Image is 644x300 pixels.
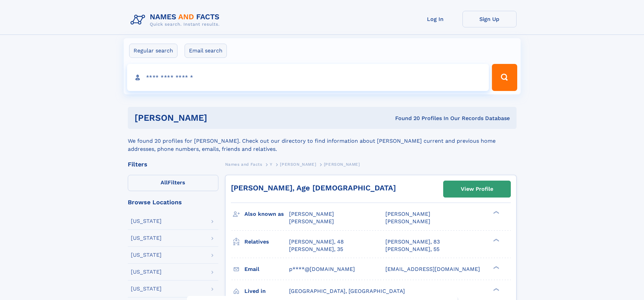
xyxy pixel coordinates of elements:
div: Browse Locations [128,199,218,205]
a: View Profile [444,181,510,197]
h1: [PERSON_NAME] [135,114,301,122]
span: [PERSON_NAME] [289,218,334,225]
label: Filters [128,175,218,191]
a: [PERSON_NAME], 48 [289,238,344,246]
span: [PERSON_NAME] [280,162,316,167]
h3: Lived in [244,285,289,297]
label: Regular search [129,44,177,58]
input: search input [127,64,489,91]
div: ❯ [492,287,500,292]
div: Found 20 Profiles In Our Records Database [301,115,510,122]
span: [PERSON_NAME] [385,218,430,225]
div: [US_STATE] [131,235,162,241]
button: Search Button [492,64,517,91]
a: Sign Up [462,11,517,27]
a: [PERSON_NAME], 55 [385,246,439,253]
div: [US_STATE] [131,252,162,258]
div: ❯ [492,238,500,242]
label: Email search [185,44,227,58]
span: [EMAIL_ADDRESS][DOMAIN_NAME] [385,266,480,272]
span: [PERSON_NAME] [385,211,430,217]
a: [PERSON_NAME], 83 [385,238,440,246]
span: [GEOGRAPHIC_DATA], [GEOGRAPHIC_DATA] [289,288,405,294]
div: View Profile [461,181,493,197]
div: ❯ [492,210,500,215]
h3: Relatives [244,236,289,248]
a: Log In [408,11,462,27]
div: We found 20 profiles for [PERSON_NAME]. Check out our directory to find information about [PERSON... [128,129,517,153]
a: [PERSON_NAME], 35 [289,246,343,253]
a: Y [270,160,272,168]
span: [PERSON_NAME] [324,162,360,167]
h3: Also known as [244,208,289,220]
div: [US_STATE] [131,218,162,224]
div: ❯ [492,265,500,270]
a: [PERSON_NAME], Age [DEMOGRAPHIC_DATA] [231,184,396,192]
span: All [161,179,168,186]
span: [PERSON_NAME] [289,211,334,217]
img: Logo Names and Facts [128,11,225,29]
h3: Email [244,263,289,275]
div: [US_STATE] [131,286,162,292]
div: Filters [128,161,218,167]
a: Names and Facts [225,160,262,168]
a: [PERSON_NAME] [280,160,316,168]
div: [US_STATE] [131,269,162,275]
span: Y [270,162,272,167]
